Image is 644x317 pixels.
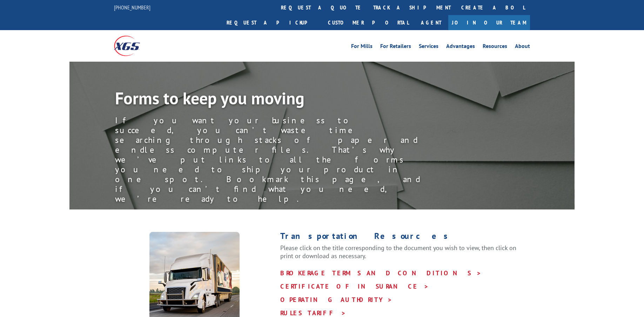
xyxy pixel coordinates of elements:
a: [PHONE_NUMBER] [114,4,150,11]
a: Advantages [446,43,475,51]
a: Services [419,43,438,51]
a: Customer Portal [323,15,414,30]
a: About [515,43,530,51]
a: Agent [414,15,448,30]
a: BROKERAGE TERMS AND CONDITIONS > [280,269,482,277]
a: RULES TARIFF > [280,309,346,317]
p: Please click on the title corresponding to the document you wish to view, then click on print or ... [280,244,530,267]
a: For Mills [351,43,373,51]
a: For Retailers [380,43,411,51]
div: If you want your business to succeed, you can’t waste time searching through stacks of paper and ... [115,116,431,204]
a: Request a pickup [221,15,323,30]
a: CERTIFICATE OF INSURANCE > [280,282,429,290]
a: Join Our Team [448,15,530,30]
a: Resources [483,43,507,51]
h1: Transportation Resources [280,232,530,244]
a: OPERATING AUTHORITY > [280,296,393,304]
h1: Forms to keep you moving [115,90,431,110]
